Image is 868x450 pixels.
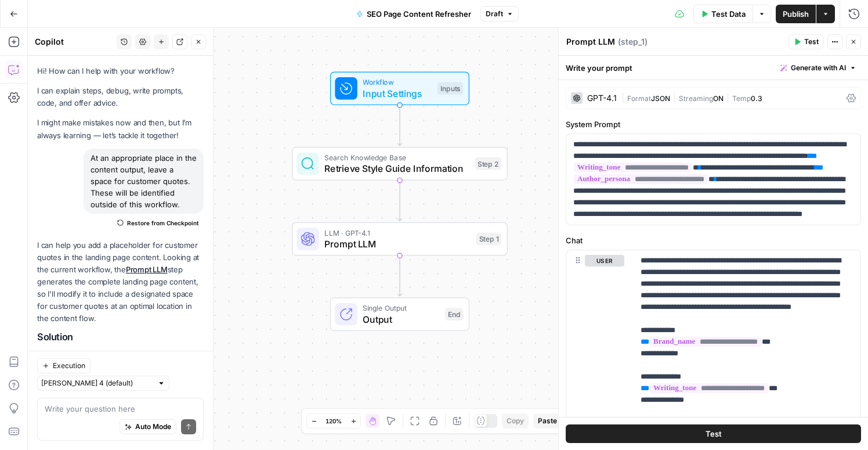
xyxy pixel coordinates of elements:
h2: Solution [37,332,204,343]
span: Paste [538,416,557,426]
p: Hi! How can I help with your workflow? [37,65,204,77]
span: ON [713,94,724,103]
span: Streaming [679,94,713,103]
g: Edge from step_1 to end [397,255,402,296]
span: ( step_1 ) [618,36,648,48]
span: Search Knowledge Base [324,152,469,163]
button: Test [789,34,824,49]
span: Test Data [711,8,746,20]
g: Edge from start to step_2 [397,105,402,146]
span: | [724,92,732,103]
span: Generate with AI [791,63,846,73]
button: Copy [502,413,529,429]
g: Edge from step_2 to step_1 [397,181,402,221]
span: LLM · GPT-4.1 [324,227,471,238]
span: Format [627,94,651,103]
p: I might make mistakes now and then, but I’m always learning — let’s tackle it together! [37,117,204,141]
span: Auto Mode [135,422,171,432]
button: Test [566,424,861,443]
button: Auto Mode [120,419,176,434]
button: SEO Page Content Refresher [349,5,478,23]
a: Prompt LLM [126,265,168,274]
span: Single Output [363,303,439,314]
textarea: Prompt LLM [566,36,615,48]
span: Test [706,428,722,440]
div: Write your prompt [559,56,868,80]
label: System Prompt [566,118,861,130]
div: End [445,308,463,321]
div: Step 2 [475,157,502,170]
div: Inputs [437,82,463,95]
button: Restore from Checkpoint [113,216,204,230]
span: Workflow [363,77,432,88]
div: LLM · GPT-4.1Prompt LLMStep 1 [292,222,508,256]
span: 0.3 [751,94,762,103]
span: Copy [507,416,524,426]
span: Temp [732,94,751,103]
button: Paste [533,413,562,429]
span: Output [363,312,439,326]
span: Input Settings [363,87,432,100]
p: I can help you add a placeholder for customer quotes in the landing page content. Looking at the ... [37,239,204,325]
span: SEO Page Content Refresher [367,8,471,20]
span: 120% [325,416,342,426]
p: I can explain steps, debug, write prompts, code, and offer advice. [37,85,204,109]
button: Test Data [693,5,753,23]
div: Single OutputOutputEnd [292,297,508,331]
span: | [670,92,679,103]
button: Publish [776,5,816,23]
div: WorkflowInput SettingsInputs [292,72,508,106]
button: Generate with AI [776,60,861,75]
button: Draft [480,6,519,21]
div: GPT-4.1 [587,94,617,102]
span: Publish [783,8,809,20]
span: Draft [486,9,503,19]
span: | [621,92,627,103]
span: Restore from Checkpoint [127,218,199,228]
span: Test [804,37,819,47]
span: Retrieve Style Guide Information [324,161,469,175]
span: JSON [651,94,670,103]
button: user [585,255,624,267]
div: Copilot [35,36,113,48]
div: Step 1 [476,233,501,246]
span: Execution [53,361,85,371]
button: Execution [37,358,91,373]
div: Search Knowledge BaseRetrieve Style Guide InformationStep 2 [292,147,508,181]
span: Prompt LLM [324,237,471,251]
label: Chat [566,235,861,246]
div: At an appropriate place in the content output, leave a space for customer quotes. These will be i... [84,149,204,214]
input: Claude Sonnet 4 (default) [41,377,153,389]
